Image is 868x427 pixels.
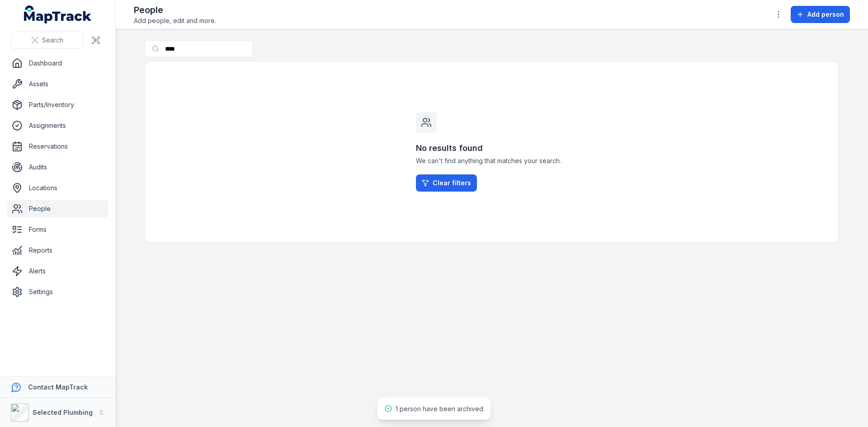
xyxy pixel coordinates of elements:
[416,156,568,165] span: We can't find anything that matches your search.
[28,383,88,391] strong: Contact MapTrack
[416,142,568,155] h3: No results found
[7,137,108,155] a: Reservations
[7,200,108,218] a: People
[134,16,216,25] span: Add people, edit and more.
[7,179,108,197] a: Locations
[24,5,92,23] a: MapTrack
[42,36,63,45] span: Search
[7,54,108,72] a: Dashboard
[791,6,850,23] button: Add person
[7,241,108,259] a: Reports
[33,408,93,416] strong: Selected Plumbing
[11,32,84,49] button: Search
[807,10,844,19] span: Add person
[7,158,108,176] a: Audits
[7,96,108,114] a: Parts/Inventory
[396,405,483,413] span: 1 person have been archived
[134,4,216,16] h2: People
[7,117,108,135] a: Assignments
[7,75,108,93] a: Assets
[7,221,108,239] a: Forms
[7,283,108,301] a: Settings
[7,262,108,280] a: Alerts
[416,174,477,192] a: Clear filters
